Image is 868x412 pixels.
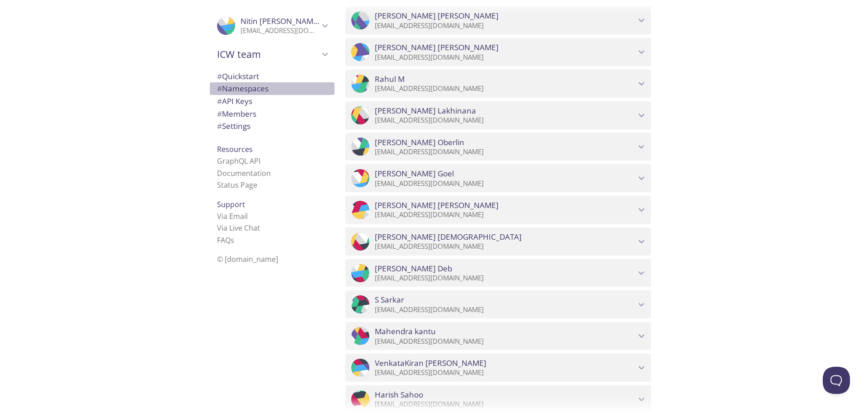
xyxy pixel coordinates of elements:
[345,259,651,287] div: Purbita Deb
[231,235,234,245] span: s
[375,11,499,21] span: [PERSON_NAME] [PERSON_NAME]
[375,358,486,368] span: VenkataKiran [PERSON_NAME]
[217,121,222,131] span: #
[345,6,651,34] div: Ketki Limaye
[375,264,452,274] span: [PERSON_NAME] Deb
[345,354,651,382] div: VenkataKiran Chavali
[345,133,651,161] div: Shawna Oberlin
[217,71,222,81] span: #
[345,322,651,350] div: Mahendra kantu
[345,38,651,66] div: Sreedhar nadipineni
[210,95,335,108] div: API Keys
[210,82,335,95] div: Namespaces
[217,211,248,221] a: Via Email
[210,108,335,120] div: Members
[210,11,335,41] div: Nitin Jindal
[210,43,335,66] div: ICW team
[241,16,321,26] span: Nitin [PERSON_NAME]
[375,295,404,305] span: S Sarkar
[210,120,335,133] div: Team Settings
[217,199,245,209] span: Support
[375,242,636,251] p: [EMAIL_ADDRESS][DOMAIN_NAME]
[375,74,405,84] span: Rahul M
[217,121,250,131] span: Settings
[217,83,222,94] span: #
[217,96,252,106] span: API Keys
[217,83,269,94] span: Namespaces
[345,70,651,98] div: Rahul M
[217,254,278,264] span: © [DOMAIN_NAME]
[217,109,256,119] span: Members
[345,196,651,224] div: Priscilla Neilly
[375,337,636,346] p: [EMAIL_ADDRESS][DOMAIN_NAME]
[345,164,651,192] div: Ishan Goel
[345,290,651,318] div: S Sarkar
[217,180,257,190] a: Status Page
[375,274,636,283] p: [EMAIL_ADDRESS][DOMAIN_NAME]
[217,156,260,166] a: GraphQL API
[375,368,636,377] p: [EMAIL_ADDRESS][DOMAIN_NAME]
[345,227,651,256] div: Sakshi Jain
[217,109,222,119] span: #
[210,70,335,83] div: Quickstart
[375,53,636,62] p: [EMAIL_ADDRESS][DOMAIN_NAME]
[375,84,636,93] p: [EMAIL_ADDRESS][DOMAIN_NAME]
[375,390,423,400] span: Harish Sahoo
[375,169,454,179] span: [PERSON_NAME] Goel
[217,96,222,106] span: #
[375,137,464,147] span: [PERSON_NAME] Oberlin
[345,101,651,129] div: Rajesh Lakhinana
[375,327,436,336] span: Mahendra kantu
[375,305,636,314] p: [EMAIL_ADDRESS][DOMAIN_NAME]
[375,147,636,156] p: [EMAIL_ADDRESS][DOMAIN_NAME]
[375,210,636,219] p: [EMAIL_ADDRESS][DOMAIN_NAME]
[375,232,522,242] span: [PERSON_NAME] [DEMOGRAPHIC_DATA]
[217,223,260,233] a: Via Live Chat
[217,168,271,178] a: Documentation
[375,21,636,30] p: [EMAIL_ADDRESS][DOMAIN_NAME]
[375,179,636,188] p: [EMAIL_ADDRESS][DOMAIN_NAME]
[375,106,476,116] span: [PERSON_NAME] Lakhinana
[375,116,636,125] p: [EMAIL_ADDRESS][DOMAIN_NAME]
[823,367,850,394] iframe: Help Scout Beacon - Open
[241,26,319,35] p: [EMAIL_ADDRESS][DOMAIN_NAME]
[217,235,234,245] a: FAQ
[375,200,499,210] span: [PERSON_NAME] [PERSON_NAME]
[217,48,319,61] span: ICW team
[217,71,259,81] span: Quickstart
[217,144,253,154] span: Resources
[375,43,499,52] span: [PERSON_NAME] [PERSON_NAME]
